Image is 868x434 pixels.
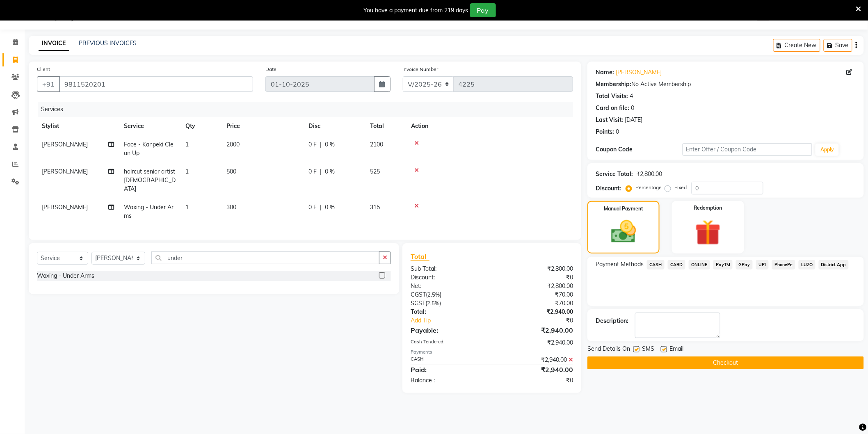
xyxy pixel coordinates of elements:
[713,260,733,270] span: PayTM
[180,117,222,135] th: Qty
[630,92,633,101] div: 4
[427,291,440,298] span: 2.5%
[404,365,492,375] div: Paid:
[404,356,492,364] div: CASH
[404,282,492,290] div: Net:
[325,140,335,149] span: 0 %
[320,203,322,212] span: |
[596,184,621,193] div: Discount:
[642,345,654,355] span: SMS
[370,141,383,148] span: 2100
[492,290,579,299] div: ₹70.00
[404,376,492,385] div: Balance :
[404,308,492,316] div: Total:
[404,325,492,335] div: Payable:
[596,104,629,112] div: Card on file:
[59,76,253,92] input: Search by Name/Mobile/Email/Code
[824,39,852,52] button: Save
[683,143,813,156] input: Enter Offer / Coupon Code
[308,167,317,176] span: 0 F
[411,299,425,307] span: SGST
[636,170,662,178] div: ₹2,800.00
[596,317,628,325] div: Description:
[492,282,579,290] div: ₹2,800.00
[365,117,406,135] th: Total
[596,128,614,136] div: Points:
[799,260,815,270] span: LUZO
[325,167,335,176] span: 0 %
[616,68,662,77] a: [PERSON_NAME]
[689,260,710,270] span: ONLINE
[404,299,492,308] div: ( )
[411,252,429,261] span: Total
[39,36,69,51] a: INVOICE
[37,66,50,73] label: Client
[403,66,439,73] label: Invoice Number
[265,66,276,73] label: Date
[222,117,304,135] th: Price
[694,204,722,212] label: Redemption
[411,349,573,356] div: Payments
[492,265,579,273] div: ₹2,800.00
[404,273,492,282] div: Discount:
[124,141,174,157] span: Face - Kanpeki Clean Up
[596,260,644,269] span: Payment Methods
[668,260,685,270] span: CARD
[631,104,634,112] div: 0
[596,116,623,124] div: Last Visit:
[151,251,379,264] input: Search or Scan
[42,168,88,175] span: [PERSON_NAME]
[185,141,189,148] span: 1
[370,203,380,211] span: 315
[470,3,496,17] button: Pay
[596,92,628,101] div: Total Visits:
[79,39,137,47] a: PREVIOUS INVOICES
[427,300,439,306] span: 2.5%
[124,203,174,219] span: Waxing - Under Arms
[320,140,322,149] span: |
[124,168,176,192] span: haircut senior artist [DEMOGRAPHIC_DATA]
[596,80,631,89] div: Membership:
[815,144,839,156] button: Apply
[603,217,644,246] img: _cash.svg
[507,316,580,325] div: ₹0
[492,299,579,308] div: ₹70.00
[38,102,579,117] div: Services
[404,338,492,347] div: Cash Tendered:
[492,365,579,375] div: ₹2,940.00
[819,260,849,270] span: District App
[185,168,189,175] span: 1
[185,203,189,211] span: 1
[492,338,579,347] div: ₹2,940.00
[587,345,630,355] span: Send Details On
[616,128,619,136] div: 0
[404,265,492,273] div: Sub Total:
[226,203,236,211] span: 300
[596,80,856,89] div: No Active Membership
[772,260,795,270] span: PhonePe
[596,68,614,77] div: Name:
[364,6,468,15] div: You have a payment due from 219 days
[596,170,633,178] div: Service Total:
[325,203,335,212] span: 0 %
[736,260,753,270] span: GPay
[492,308,579,316] div: ₹2,940.00
[42,141,88,148] span: [PERSON_NAME]
[492,376,579,385] div: ₹0
[587,356,864,369] button: Checkout
[37,117,119,135] th: Stylist
[687,217,729,249] img: _gift.svg
[37,76,60,92] button: +91
[625,116,642,124] div: [DATE]
[304,117,365,135] th: Disc
[596,145,682,154] div: Coupon Code
[42,203,88,211] span: [PERSON_NAME]
[604,205,643,212] label: Manual Payment
[674,184,687,191] label: Fixed
[226,168,236,175] span: 500
[37,272,94,280] div: Waxing - Under Arms
[406,117,573,135] th: Action
[492,356,579,364] div: ₹2,940.00
[492,325,579,335] div: ₹2,940.00
[226,141,240,148] span: 2000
